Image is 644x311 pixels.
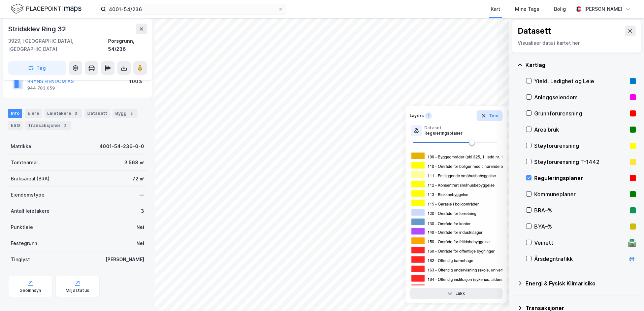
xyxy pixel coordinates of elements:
div: Leietakere [44,109,82,118]
div: Transaksjoner [25,121,71,130]
div: Tinglyst [11,255,30,264]
div: 100% [129,77,142,85]
div: Dataset [424,125,462,131]
div: Anleggseiendom [534,93,627,101]
div: 72 ㎡ [132,175,144,183]
div: BRA–% [534,206,627,214]
div: Kommuneplaner [534,190,627,198]
div: Geoinnsyn [20,288,41,293]
div: Energi & Fysisk Klimarisiko [525,279,636,287]
div: Porsgrunn, 54/236 [108,37,147,53]
div: 944 783 059 [27,85,55,91]
div: Bygg [112,109,137,118]
div: Nei [136,239,144,247]
div: BYA–% [534,222,627,231]
div: 2 [128,110,135,117]
div: Festegrunn [11,239,37,247]
div: Nei [136,223,144,231]
div: 4001-54-236-0-0 [99,142,144,150]
input: Søk på adresse, matrikkel, gårdeiere, leietakere eller personer [106,4,278,14]
div: Kartlag [525,61,636,69]
div: [PERSON_NAME] [105,255,144,264]
div: Stridsklev Ring 32 [8,24,67,34]
div: Reguleringsplaner [424,131,462,136]
button: Tag [8,61,66,75]
div: Datasett [85,109,110,118]
iframe: Chat Widget [610,279,644,311]
div: Støyforurensning [534,142,627,150]
div: Veinett [534,239,625,247]
div: 3 568 ㎡ [124,159,144,167]
div: 3929, [GEOGRAPHIC_DATA], [GEOGRAPHIC_DATA] [8,37,108,53]
div: Punktleie [11,223,33,231]
div: Bruksareal (BRA) [11,175,50,183]
div: Datasett [518,26,551,36]
div: — [139,191,144,199]
div: 1 [425,112,432,119]
div: 3 [62,122,69,129]
div: [PERSON_NAME] [584,5,622,13]
div: Arealbruk [534,126,627,134]
div: Tomteareal [11,159,38,167]
div: Miljøstatus [66,288,89,293]
button: Lukk [410,288,503,299]
div: Yield, Ledighet og Leie [534,77,627,85]
div: Kart [491,5,500,13]
img: logo.f888ab2527a4732fd821a326f86c7f29.svg [11,3,82,15]
div: 🛣️ [627,238,637,247]
div: Matrikkel [11,142,33,150]
div: Reguleringsplaner [534,174,627,182]
div: ESG [8,121,23,130]
div: Støyforurensning T-1442 [534,158,627,166]
div: 3 [72,110,79,117]
div: Bolig [554,5,566,13]
div: Layers [410,113,424,118]
div: Antall leietakere [11,207,50,215]
div: Visualiser data i kartet her. [518,39,636,47]
div: Info [8,109,22,118]
div: Årsdøgntrafikk [534,255,625,263]
div: Kontrollprogram for chat [610,279,644,311]
div: Eiendomstype [11,191,44,199]
div: 3 [141,207,144,215]
div: Grunnforurensning [534,109,627,117]
div: Mine Tags [515,5,539,13]
button: Tøm [477,110,503,121]
div: Eiere [25,109,42,118]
